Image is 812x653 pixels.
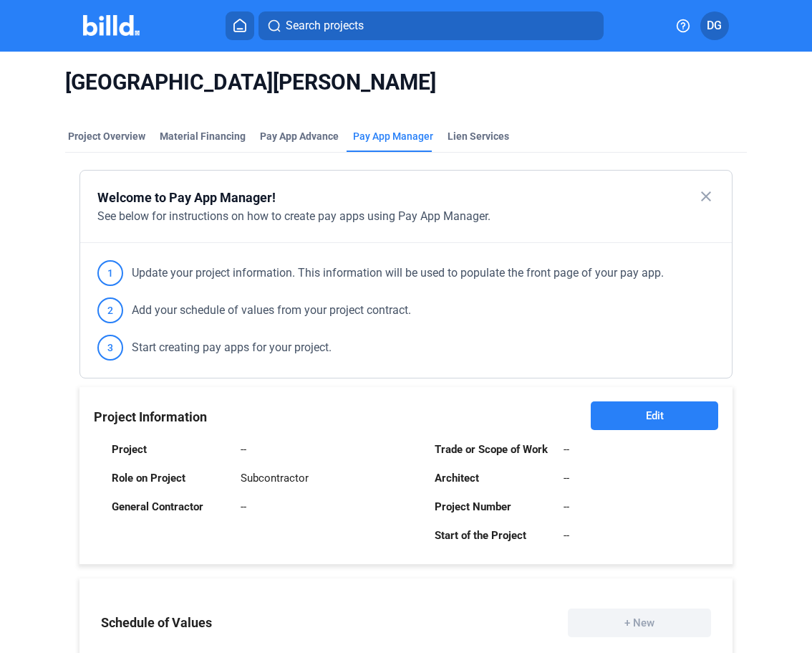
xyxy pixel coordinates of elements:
div: Add your schedule of values from your project contract. [97,297,411,323]
div: Start of the Project [435,528,549,543]
div: Subcontractor [241,471,309,485]
div: Update your project information. This information will be used to populate the front page of your... [97,260,664,286]
span: 1 [97,260,123,286]
div: Role on Project [112,471,226,485]
span: Pay App Manager [353,129,433,143]
div: -- [564,528,569,543]
div: Project Overview [68,129,145,143]
mat-icon: close [697,188,715,205]
span: Project Information [94,409,207,424]
div: Architect [435,471,549,485]
div: Material Financing [160,129,246,143]
button: Edit [591,401,718,430]
span: DG [707,17,722,34]
div: Project [112,442,226,457]
span: 3 [97,335,123,361]
button: DG [700,11,729,40]
div: -- [564,471,569,485]
button: + New [568,609,711,637]
span: 2 [97,297,123,323]
span: [GEOGRAPHIC_DATA][PERSON_NAME] [65,69,748,96]
div: -- [564,442,569,457]
div: Welcome to Pay App Manager! [97,188,715,208]
div: -- [241,442,246,457]
span: Search projects [286,17,364,34]
div: Start creating pay apps for your project. [97,335,332,361]
button: Search projects [258,11,604,40]
img: Billd Company Logo [83,15,140,36]
div: Lien Services [448,129,509,143]
div: -- [564,500,569,514]
div: General Contractor [112,500,226,514]
div: See below for instructions on how to create pay apps using Pay App Manager. [97,208,715,225]
div: -- [241,500,246,514]
div: Pay App Advance [260,129,339,143]
div: Project Number [435,500,549,514]
div: Trade or Scope of Work [435,442,549,457]
span: Edit [646,409,664,423]
div: Schedule of Values [101,616,212,630]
